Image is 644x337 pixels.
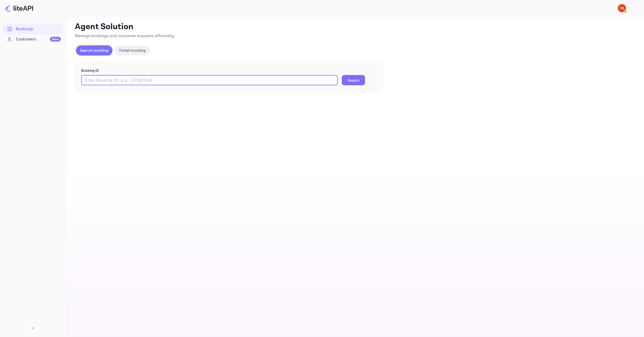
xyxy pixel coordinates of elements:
[4,4,33,12] img: LiteAPI logo
[75,33,175,39] span: Manage bookings and customer requests efficiently.
[3,34,63,44] a: CustomersNew
[3,24,63,34] a: Bookings
[81,68,376,73] p: Booking ID
[3,24,63,34] div: Bookings
[16,26,61,32] div: Bookings
[16,36,61,42] div: Customers
[618,4,626,12] img: Yandex Support
[75,22,635,32] p: Agent Solution
[29,324,38,333] button: Collapse navigation
[50,37,61,41] div: New
[342,75,365,85] button: Search
[80,48,108,53] p: Search booking
[119,48,146,53] p: Ticket tracking
[81,75,338,85] input: Enter Booking ID (e.g., 63782194)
